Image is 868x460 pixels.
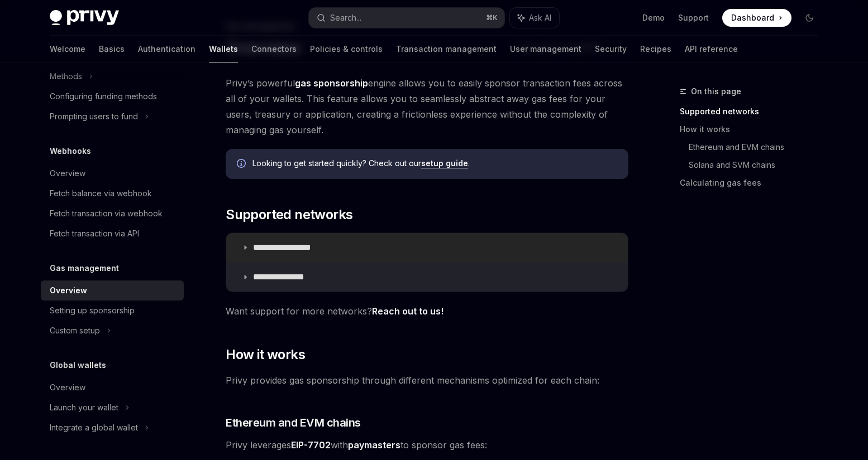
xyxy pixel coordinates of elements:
[50,227,139,240] div: Fetch transaction via API
[226,206,352,224] span: Supported networks
[50,10,119,26] img: dark logo
[680,174,827,192] a: Calculating gas fees
[642,12,665,23] a: Demo
[50,304,135,317] div: Setting up sponsorship
[237,159,248,170] svg: Info
[41,204,184,224] a: Fetch transaction via webhook
[50,167,85,180] div: Overview
[50,284,87,297] div: Overview
[640,36,671,62] a: Recipes
[50,90,157,103] div: Configuring funding methods
[50,262,119,275] h5: Gas management
[310,36,383,62] a: Policies & controls
[309,8,504,28] button: Search...⌘K
[486,13,498,22] span: ⌘ K
[50,36,85,62] a: Welcome
[678,12,709,23] a: Support
[691,85,741,98] span: On this page
[41,86,184,106] a: Configuring funding methods
[41,301,184,321] a: Setting up sponsorship
[421,158,468,168] a: setup guide
[685,36,738,62] a: API reference
[209,36,238,62] a: Wallets
[595,36,627,62] a: Security
[372,306,443,317] a: Reach out to us!
[50,110,138,123] div: Prompting users to fund
[226,372,628,388] span: Privy provides gas sponsorship through different mechanisms optimized for each chain:
[800,9,818,27] button: Toggle dark mode
[680,103,827,120] a: Supported networks
[680,120,827,138] a: How it works
[226,303,628,319] span: Want support for more networks?
[295,78,368,89] strong: gas sponsorship
[226,346,305,364] span: How it works
[41,163,184,183] a: Overview
[226,75,628,138] span: Privy’s powerful engine allows you to easily sponsor transaction fees across all of your wallets....
[510,36,581,62] a: User management
[41,377,184,398] a: Overview
[291,439,331,451] a: EIP-7702
[50,401,118,414] div: Launch your wallet
[689,138,827,156] a: Ethereum and EVM chains
[50,207,163,220] div: Fetch transaction via webhook
[41,183,184,204] a: Fetch balance via webhook
[226,415,361,430] span: Ethereum and EVM chains
[50,324,100,337] div: Custom setup
[529,12,551,23] span: Ask AI
[50,421,138,434] div: Integrate a global wallet
[138,36,195,62] a: Authentication
[330,11,361,25] div: Search...
[396,36,497,62] a: Transaction management
[41,280,184,301] a: Overview
[41,224,184,244] a: Fetch transaction via API
[731,12,774,23] span: Dashboard
[252,158,617,169] span: Looking to get started quickly? Check out our .
[348,439,400,451] strong: paymasters
[689,156,827,174] a: Solana and SVM chains
[251,36,297,62] a: Connectors
[50,381,85,394] div: Overview
[510,8,559,28] button: Ask AI
[99,36,125,62] a: Basics
[226,437,628,453] span: Privy leverages with to sponsor gas fees:
[50,144,91,158] h5: Webhooks
[722,9,791,27] a: Dashboard
[50,187,152,200] div: Fetch balance via webhook
[50,359,106,372] h5: Global wallets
